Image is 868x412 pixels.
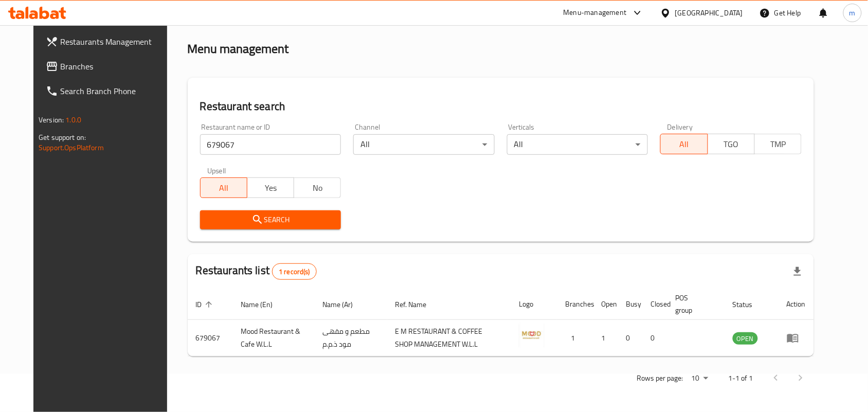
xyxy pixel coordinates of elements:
[733,333,758,345] span: OPEN
[200,99,802,114] h2: Restaurant search
[618,320,642,356] td: 0
[188,289,814,356] table: enhanced table
[38,29,178,54] a: Restaurants Management
[207,167,226,174] label: Upsell
[38,54,178,79] a: Branches
[247,177,294,198] button: Yes
[273,267,316,277] span: 1 record(s)
[787,332,806,344] div: Menu
[642,289,667,320] th: Closed
[557,289,593,320] th: Branches
[65,113,81,127] span: 1.0.0
[665,137,703,152] span: All
[675,7,743,19] div: [GEOGRAPHIC_DATA]
[298,181,337,195] span: No
[519,323,545,349] img: Mood Restaurant & Cafe W.L.L
[196,263,317,280] h2: Restaurants list
[754,134,802,154] button: TMP
[188,41,289,57] h2: Menu management
[322,298,366,311] span: Name (Ar)
[38,79,178,103] a: Search Branch Phone
[60,85,170,97] span: Search Branch Phone
[387,320,511,356] td: E M RESTAURANT & COFFEE SHOP MANAGEMENT W.L.L
[233,320,314,356] td: Mood Restaurant & Cafe W.L.L
[733,332,758,345] div: OPEN
[200,134,341,155] input: Search for restaurant name or ID..
[208,213,333,226] span: Search
[196,298,215,311] span: ID
[618,289,642,320] th: Busy
[667,123,693,131] label: Delivery
[708,134,755,154] button: TGO
[779,289,814,320] th: Action
[593,320,618,356] td: 1
[688,371,712,386] div: Rows per page:
[712,137,751,152] span: TGO
[39,131,86,144] span: Get support on:
[205,181,243,195] span: All
[637,372,683,385] p: Rows per page:
[642,320,667,356] td: 0
[507,134,648,155] div: All
[557,320,593,356] td: 1
[314,320,387,356] td: مطعم و مقهى مود ذ.م.م
[759,137,798,152] span: TMP
[849,7,856,19] span: m
[564,7,627,19] div: Menu-management
[251,181,290,195] span: Yes
[241,298,286,311] span: Name (En)
[200,210,341,229] button: Search
[395,298,440,311] span: Ref. Name
[200,177,247,198] button: All
[353,134,495,155] div: All
[675,292,712,316] span: POS group
[60,60,170,73] span: Branches
[294,177,341,198] button: No
[660,134,708,154] button: All
[729,372,753,385] p: 1-1 of 1
[60,35,170,48] span: Restaurants Management
[733,298,766,311] span: Status
[188,320,233,356] td: 679067
[39,113,64,127] span: Version:
[39,141,104,154] a: Support.OpsPlatform
[785,259,810,284] div: Export file
[593,289,618,320] th: Open
[511,289,557,320] th: Logo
